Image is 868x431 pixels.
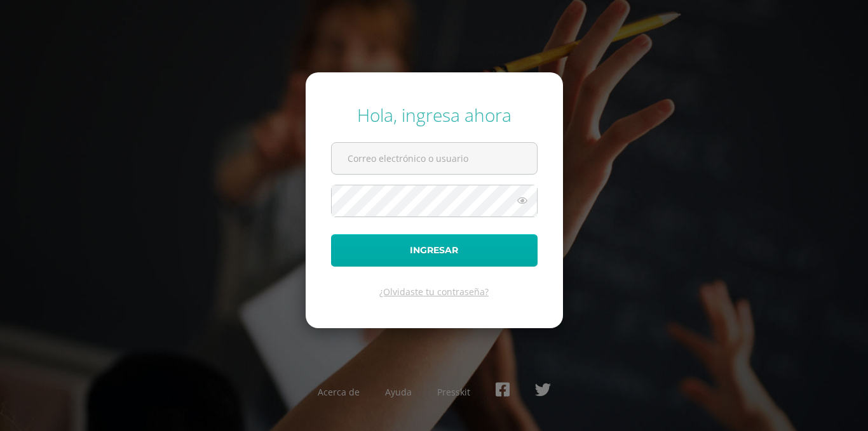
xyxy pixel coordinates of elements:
[379,286,489,298] a: ¿Olvidaste tu contraseña?
[385,386,412,398] a: Ayuda
[331,234,538,267] button: Ingresar
[437,386,470,398] a: Presskit
[318,386,360,398] a: Acerca de
[332,143,537,174] input: Correo electrónico o usuario
[331,103,538,127] div: Hola, ingresa ahora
